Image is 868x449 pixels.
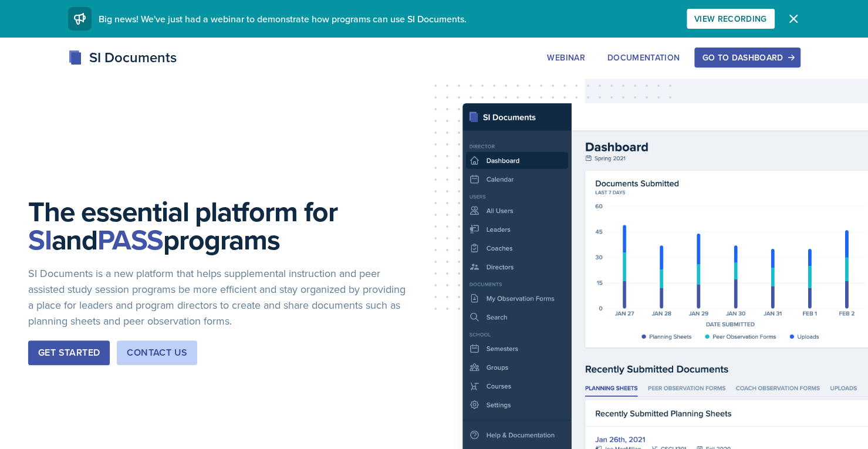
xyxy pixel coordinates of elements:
div: SI Documents [68,47,177,68]
button: Get Started [28,340,110,365]
button: View Recording [687,9,775,29]
div: Get Started [38,346,100,360]
button: Documentation [600,48,688,67]
button: Go to Dashboard [694,48,800,67]
div: Documentation [607,53,680,62]
div: Contact Us [127,346,187,360]
button: Contact Us [117,340,197,365]
div: View Recording [694,14,767,23]
div: Go to Dashboard [702,53,792,62]
div: Webinar [547,53,585,62]
span: Big news! We've just had a webinar to demonstrate how programs can use SI Documents. [99,12,467,25]
button: Webinar [539,48,592,67]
